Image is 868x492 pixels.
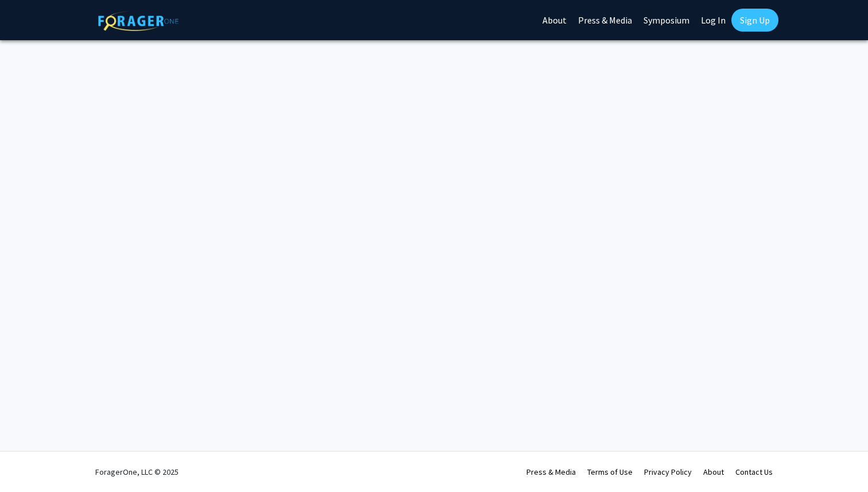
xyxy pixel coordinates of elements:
a: Contact Us [735,467,773,477]
div: ForagerOne, LLC © 2025 [95,452,179,492]
a: About [703,467,724,477]
a: Press & Media [526,467,576,477]
a: Terms of Use [587,467,633,477]
a: Privacy Policy [644,467,692,477]
a: Sign Up [731,9,778,32]
img: ForagerOne Logo [98,11,179,31]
